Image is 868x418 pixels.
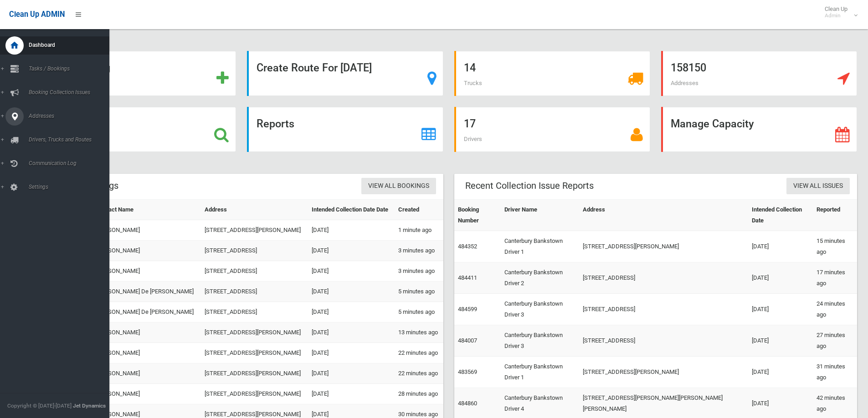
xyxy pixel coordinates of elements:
[92,241,201,261] td: [PERSON_NAME]
[501,231,579,262] td: Canterbury Bankstown Driver 1
[501,357,579,388] td: Canterbury Bankstown Driver 1
[308,343,395,363] td: [DATE]
[92,200,201,220] th: Contact Name
[201,220,308,241] td: [STREET_ADDRESS][PERSON_NAME]
[92,220,201,241] td: [PERSON_NAME]
[395,200,443,220] th: Created
[579,231,748,262] td: [STREET_ADDRESS][PERSON_NAME]
[92,302,201,322] td: [PERSON_NAME] De [PERSON_NAME]
[40,51,236,96] a: Add Booking
[813,231,857,262] td: 15 minutes ago
[458,368,477,375] a: 483569
[26,113,116,119] span: Addresses
[748,262,812,294] td: [DATE]
[464,136,482,142] span: Drivers
[308,220,395,241] td: [DATE]
[395,261,443,282] td: 3 minutes ago
[73,403,106,409] strong: Jet Dynamics
[813,357,857,388] td: 31 minutes ago
[9,10,65,19] span: Clean Up ADMIN
[454,177,605,195] header: Recent Collection Issue Reports
[257,117,294,130] strong: Reports
[395,322,443,343] td: 13 minutes ago
[201,384,308,404] td: [STREET_ADDRESS][PERSON_NAME]
[7,403,72,409] span: Copyright © [DATE]-[DATE]
[458,337,477,344] a: 484007
[247,107,443,152] a: Reports
[454,107,650,152] a: 17 Drivers
[308,322,395,343] td: [DATE]
[458,274,477,281] a: 484411
[395,363,443,384] td: 22 minutes ago
[671,61,706,74] strong: 158150
[26,136,116,143] span: Drivers, Trucks and Routes
[26,184,116,190] span: Settings
[92,322,201,343] td: [PERSON_NAME]
[308,302,395,322] td: [DATE]
[458,306,477,312] a: 484599
[201,261,308,282] td: [STREET_ADDRESS]
[813,294,857,325] td: 24 minutes ago
[201,282,308,302] td: [STREET_ADDRESS]
[748,200,812,231] th: Intended Collection Date
[308,241,395,261] td: [DATE]
[247,51,443,96] a: Create Route For [DATE]
[201,343,308,363] td: [STREET_ADDRESS][PERSON_NAME]
[308,200,395,220] th: Intended Collection Date Date
[201,302,308,322] td: [STREET_ADDRESS]
[579,262,748,294] td: [STREET_ADDRESS]
[201,241,308,261] td: [STREET_ADDRESS]
[40,107,236,152] a: Search
[201,363,308,384] td: [STREET_ADDRESS][PERSON_NAME]
[454,51,650,96] a: 14 Trucks
[26,42,116,48] span: Dashboard
[579,294,748,325] td: [STREET_ADDRESS]
[454,200,501,231] th: Booking Number
[501,200,579,231] th: Driver Name
[308,363,395,384] td: [DATE]
[201,322,308,343] td: [STREET_ADDRESS][PERSON_NAME]
[458,400,477,407] a: 484860
[92,384,201,404] td: [PERSON_NAME]
[813,200,857,231] th: Reported
[748,231,812,262] td: [DATE]
[201,200,308,220] th: Address
[820,5,857,19] span: Clean Up
[464,61,476,74] strong: 14
[395,384,443,404] td: 28 minutes ago
[92,261,201,282] td: [PERSON_NAME]
[395,282,443,302] td: 5 minutes ago
[464,117,476,130] strong: 17
[92,363,201,384] td: [PERSON_NAME]
[395,241,443,261] td: 3 minutes ago
[26,160,116,166] span: Communication Log
[26,89,116,96] span: Booking Collection Issues
[308,261,395,282] td: [DATE]
[671,80,699,86] span: Addresses
[661,51,857,96] a: 158150 Addresses
[748,357,812,388] td: [DATE]
[257,61,372,74] strong: Create Route For [DATE]
[501,325,579,357] td: Canterbury Bankstown Driver 3
[748,294,812,325] td: [DATE]
[501,262,579,294] td: Canterbury Bankstown Driver 2
[501,294,579,325] td: Canterbury Bankstown Driver 3
[464,80,482,86] span: Trucks
[92,282,201,302] td: [PERSON_NAME] De [PERSON_NAME]
[395,220,443,241] td: 1 minute ago
[395,343,443,363] td: 22 minutes ago
[308,384,395,404] td: [DATE]
[579,357,748,388] td: [STREET_ADDRESS][PERSON_NAME]
[813,325,857,357] td: 27 minutes ago
[813,262,857,294] td: 17 minutes ago
[308,282,395,302] td: [DATE]
[395,302,443,322] td: 5 minutes ago
[825,12,847,19] small: Admin
[579,325,748,357] td: [STREET_ADDRESS]
[579,200,748,231] th: Address
[458,243,477,250] a: 484352
[361,178,436,195] a: View All Bookings
[671,117,754,130] strong: Manage Capacity
[92,343,201,363] td: [PERSON_NAME]
[661,107,857,152] a: Manage Capacity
